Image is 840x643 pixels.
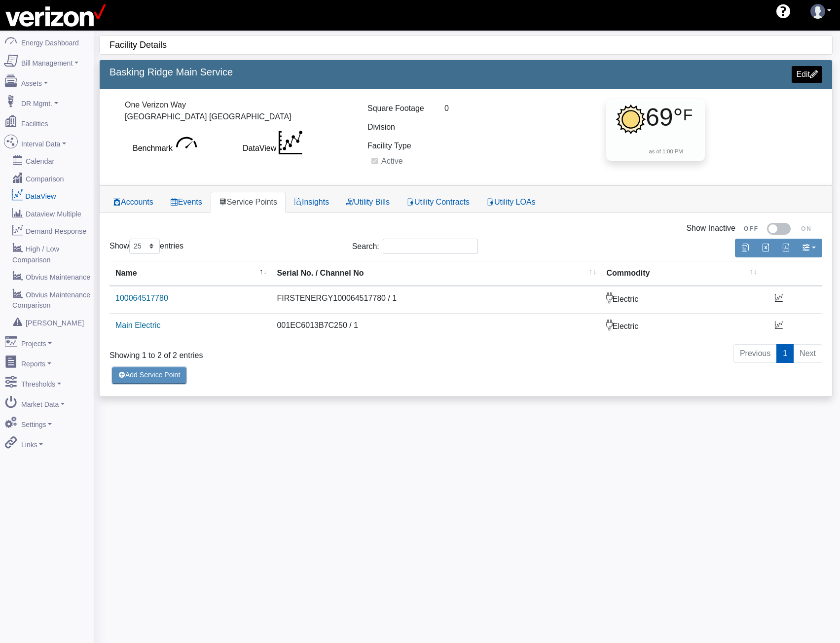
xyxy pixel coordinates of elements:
[110,222,822,235] div: Show Inactive
[110,261,271,286] th: Name : activate to sort column descending
[133,144,198,152] a: Benchmark
[125,99,345,123] div: One Verizon Way [GEOGRAPHIC_DATA] [GEOGRAPHIC_DATA]
[367,137,411,155] label: Facility Type
[600,286,761,313] td: Electric
[337,192,398,213] a: Utility Bills
[775,239,796,257] button: Generate PDF
[115,294,168,302] a: 100064517780
[444,99,584,118] div: 0
[796,239,822,257] button: Show/Hide Columns
[775,294,783,302] i: View Data
[600,313,761,340] td: Electric
[162,192,211,213] a: Events
[755,239,776,257] button: Export to Excel
[110,66,459,78] h5: Basking Ridge Main Service
[133,139,173,158] label: Benchmark
[775,321,783,329] i: View Data
[211,192,286,213] a: Service Points
[606,292,612,307] img: Electric.svg
[776,344,794,363] a: 1
[478,192,544,213] a: Utility LOAs
[616,99,683,136] div: 69°
[367,99,424,118] label: Square Footage
[649,148,683,154] small: as of 1:00 PM
[735,239,756,257] button: Copy to clipboard
[110,343,398,362] div: Showing 1 to 2 of 2 entries
[129,239,160,254] select: Showentries
[792,66,822,83] a: Edit
[606,320,612,334] img: Electric.svg
[105,192,162,213] a: Accounts
[286,192,337,213] a: Insights
[271,313,600,340] td: 001EC6013B7C250 / 1
[243,144,302,152] a: DataView
[616,105,646,134] img: Clear
[600,261,761,286] th: Commodity : activate to sort column ascending
[271,286,600,313] td: FIRSTENERGY100064517780 / 1
[398,192,478,213] a: Utility Contracts
[110,36,832,54] div: Facility Details
[810,4,825,19] img: user-3.svg
[352,239,478,254] label: Search:
[115,321,161,329] a: Main Electric
[112,366,186,384] button: Add Service Point
[383,239,478,254] input: Search:
[367,118,395,137] label: Division
[271,261,600,286] th: Serial No. / Channel No : activate to sort column ascending
[110,239,183,254] label: Show entries
[683,103,693,127] span: F
[243,139,276,158] label: DataView
[381,155,403,167] label: Active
